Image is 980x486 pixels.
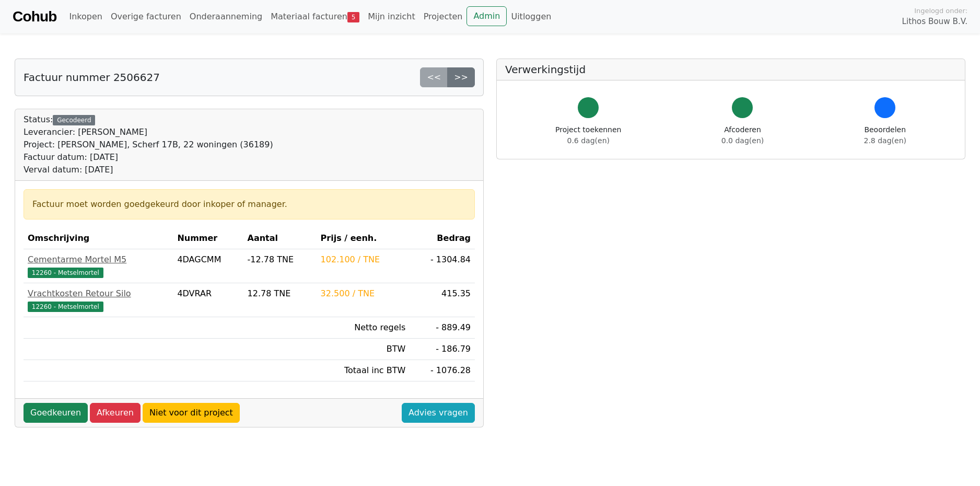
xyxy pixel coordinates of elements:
a: Onderaanneming [185,6,266,27]
div: Beoordelen [864,124,906,146]
a: Niet voor dit project [143,403,240,423]
a: Vrachtkosten Retour Silo12260 - Metselmortel [28,287,169,313]
td: - 186.79 [410,339,475,360]
span: Lithos Bouw B.V. [902,16,967,28]
div: Project toekennen [555,124,621,146]
td: - 889.49 [410,317,475,339]
div: Status: [24,113,273,176]
th: Prijs / eenh. [317,228,410,249]
a: Projecten [419,6,467,27]
a: Goedkeuren [24,403,88,423]
td: 4DAGCMM [173,249,243,283]
a: Overige facturen [107,6,185,27]
span: 5 [347,12,359,22]
div: Gecodeerd [53,115,95,125]
div: Factuur datum: [DATE] [24,151,273,164]
h5: Verwerkingstijd [505,63,956,76]
div: -12.78 TNE [248,253,312,266]
div: 32.500 / TNE [321,287,406,300]
a: Afkeuren [90,403,141,423]
div: Cementarme Mortel M5 [28,253,169,266]
h5: Factuur nummer 2506627 [24,71,160,84]
a: Materiaal facturen5 [266,6,364,27]
td: - 1304.84 [410,249,475,283]
span: 12260 - Metselmortel [28,302,103,312]
div: 12.78 TNE [248,287,312,300]
span: 2.8 dag(en) [864,136,906,145]
td: 415.35 [410,283,475,317]
th: Omschrijving [24,228,173,249]
div: Afcoderen [721,124,764,146]
td: 4DVRAR [173,283,243,317]
span: Ingelogd onder: [914,6,967,16]
a: Advies vragen [402,403,475,423]
th: Nummer [173,228,243,249]
th: Bedrag [410,228,475,249]
td: Totaal inc BTW [317,360,410,381]
td: - 1076.28 [410,360,475,381]
div: Leverancier: [PERSON_NAME] [24,126,273,138]
a: Uitloggen [507,6,555,27]
a: Cementarme Mortel M512260 - Metselmortel [28,253,169,279]
a: Inkopen [65,6,106,27]
a: Admin [466,6,507,26]
a: >> [447,67,475,87]
a: Mijn inzicht [364,6,419,27]
td: Netto regels [317,317,410,339]
div: Project: [PERSON_NAME], Scherf 17B, 22 woningen (36189) [24,138,273,151]
span: 12260 - Metselmortel [28,268,103,278]
div: Vrachtkosten Retour Silo [28,287,169,300]
span: 0.6 dag(en) [567,136,610,145]
div: Factuur moet worden goedgekeurd door inkoper of manager. [32,198,466,211]
span: 0.0 dag(en) [721,136,764,145]
div: 102.100 / TNE [321,253,406,266]
a: Cohub [13,4,56,29]
div: Verval datum: [DATE] [24,164,273,176]
td: BTW [317,339,410,360]
th: Aantal [243,228,317,249]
